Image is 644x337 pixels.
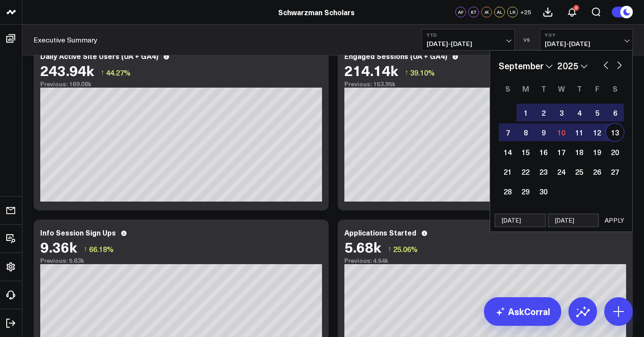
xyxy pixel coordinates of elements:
div: Info Session Sign Ups [40,228,116,236]
a: Schwarzman Scholars [278,7,355,17]
span: ↑ [101,67,104,78]
button: +25 [520,7,531,17]
div: LR [507,7,518,17]
span: [DATE] - [DATE] [545,40,628,47]
div: Sunday [499,81,517,96]
div: Previous: 5.63k [40,257,322,264]
b: YTD [427,32,510,38]
div: Previous: 169.08k [40,80,322,88]
button: YTD[DATE]-[DATE] [422,29,515,51]
div: Tuesday [534,81,552,96]
span: 25.06% [393,244,418,254]
div: Friday [588,81,606,96]
div: AL [494,7,505,17]
div: Previous: 4.54k [344,257,626,264]
span: ↑ [84,243,87,255]
div: Engaged Sessions (UA + GA4) [344,52,447,60]
span: [DATE] - [DATE] [427,40,510,47]
input: mm/dd/yy [495,214,546,227]
a: Executive Summary [34,35,97,45]
span: ↑ [388,243,391,255]
div: 9.36k [40,239,77,255]
div: Thursday [570,81,588,96]
button: YoY[DATE]-[DATE] [540,29,633,51]
div: Daily Active Site Users (UA + GA4) [40,52,158,60]
div: Saturday [606,81,624,96]
b: YoY [545,32,628,38]
div: 214.14k [344,62,398,78]
span: 39.10% [410,67,435,77]
div: Previous: 153.95k [344,80,626,88]
div: 5.68k [344,239,381,255]
span: + 25 [520,9,531,15]
input: mm/dd/yy [548,214,599,227]
span: 44.27% [106,67,131,77]
div: JK [481,7,492,17]
div: Monday [517,81,534,96]
span: 66.18% [89,244,114,254]
div: 3 [573,5,579,11]
div: Applications Started [344,228,416,236]
button: APPLY [601,214,628,227]
div: VS [519,37,535,42]
div: KT [468,7,479,17]
a: AskCorral [484,297,561,326]
span: ↑ [405,67,408,78]
div: 243.94k [40,62,94,78]
div: AF [455,7,466,17]
div: Wednesday [552,81,570,96]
